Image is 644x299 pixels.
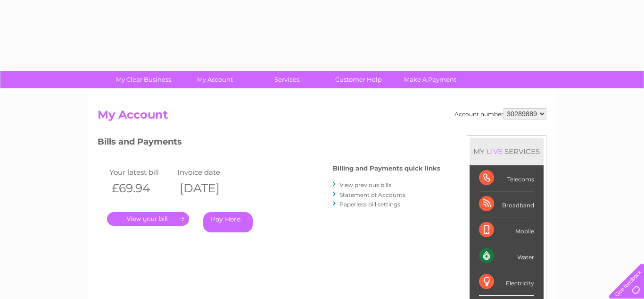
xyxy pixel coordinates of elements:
[248,71,326,88] a: Services
[479,243,534,269] div: Water
[105,71,182,88] a: My Clear Business
[203,212,253,232] a: Pay Here
[454,108,546,120] div: Account number
[479,165,534,191] div: Telecoms
[339,201,400,208] a: Paperless bill settings
[485,147,504,156] div: LIVE
[339,191,405,198] a: Statement of Accounts
[479,217,534,243] div: Mobile
[107,179,175,198] th: £69.94
[479,269,534,295] div: Electricity
[98,108,546,126] h2: My Account
[391,71,469,88] a: Make A Payment
[107,166,175,179] td: Your latest bill
[470,138,544,165] div: MY SERVICES
[176,71,254,88] a: My Account
[175,166,243,179] td: Invoice date
[339,181,391,188] a: View previous bills
[175,179,243,198] th: [DATE]
[320,71,397,88] a: Customer Help
[98,135,440,152] h3: Bills and Payments
[333,165,440,172] h4: Billing and Payments quick links
[107,212,189,226] a: .
[479,191,534,217] div: Broadband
